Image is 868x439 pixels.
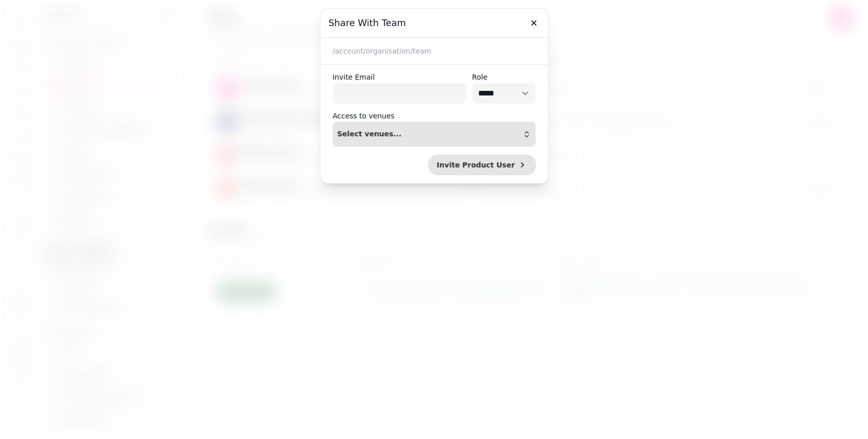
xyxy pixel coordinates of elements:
[333,71,466,83] label: Invite Email
[333,46,536,56] p: /account/organisation/team
[337,130,402,138] span: Select venues...
[329,17,540,29] h3: Share With Team
[428,155,536,175] button: Invite Product User
[437,161,515,168] span: Invite Product User
[472,71,536,83] label: Role
[333,110,394,122] label: Access to venues
[333,122,536,147] button: Select venues...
